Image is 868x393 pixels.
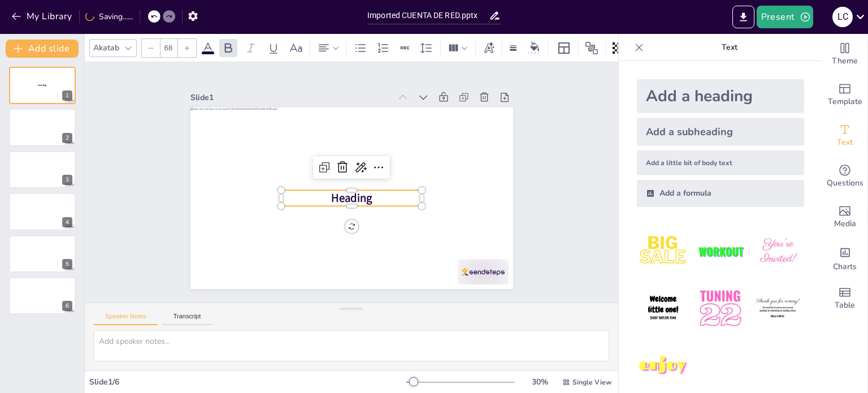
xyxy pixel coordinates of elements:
div: Saving...... [85,11,133,22]
button: Speaker Notes [94,313,158,325]
span: Text [837,136,853,149]
img: 5.jpeg [694,282,747,335]
button: Add slide [6,40,79,58]
img: 3.jpeg [752,225,804,278]
div: 4 [9,193,76,230]
div: Add charts and graphs [822,237,867,278]
div: Slide 1 / 6 [89,377,406,387]
div: Add images, graphics, shapes or video [822,197,867,237]
div: 6 [9,277,76,314]
img: 4.jpeg [637,282,689,335]
div: 3 [62,175,72,185]
div: Akatab [91,40,121,55]
img: 2.jpeg [694,225,747,278]
div: Get real-time input from your audience [822,156,867,197]
span: Media [834,218,856,230]
div: Background color [526,42,543,54]
div: 6 [62,301,72,311]
span: Theme [832,55,858,67]
div: Column Count [445,39,471,57]
span: Template [828,96,862,108]
div: 1 [62,90,72,101]
span: Charts [833,261,857,273]
div: Change the overall theme [822,34,867,75]
img: 1.jpeg [637,225,689,278]
span: Position [585,41,598,55]
button: My Library [8,7,77,25]
span: Single View [572,378,611,387]
div: Layout [555,39,573,57]
button: Transcript [162,313,212,325]
div: Add a heading [637,79,804,113]
div: 1 [9,67,76,104]
span: Table [835,299,855,312]
input: Insert title [367,7,489,24]
div: Text effects [480,39,497,57]
span: Questions [827,177,863,189]
div: Add a little bit of body text [637,150,804,175]
div: Add ready made slides [822,75,867,115]
img: 6.jpeg [752,282,804,335]
button: Present [757,6,813,28]
div: Add a table [822,278,867,319]
div: L C [832,7,853,27]
div: 5 [9,235,76,273]
div: 3 [9,151,76,188]
span: Heading [38,84,46,87]
div: Add a subheading [637,118,804,146]
div: 4 [62,217,72,227]
div: Add text boxes [822,115,867,156]
span: Heading [331,191,372,206]
img: 7.jpeg [637,340,689,392]
div: 30 % [526,377,553,387]
button: Export to PowerPoint [732,6,754,28]
div: Border settings [507,39,519,57]
div: Add a formula [637,180,804,207]
button: L C [832,6,853,28]
div: 2 [9,109,76,146]
div: 5 [62,259,72,269]
div: 2 [62,133,72,143]
div: Slide 1 [190,92,391,103]
p: Text [648,34,811,61]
